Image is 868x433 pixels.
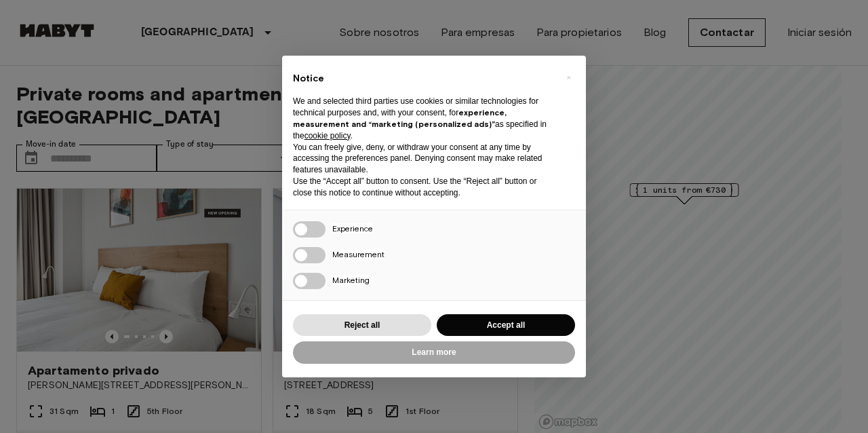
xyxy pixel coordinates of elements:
p: We and selected third parties use cookies or similar technologies for technical purposes and, wit... [293,96,553,141]
p: You can freely give, deny, or withdraw your consent at any time by accessing the preferences pane... [293,142,553,176]
span: Experience [332,223,373,233]
button: Learn more [293,341,575,364]
span: × [566,69,571,86]
button: Accept all [437,314,575,337]
span: Marketing [332,275,370,285]
p: Use the “Accept all” button to consent. Use the “Reject all” button or close this notice to conti... [293,176,553,199]
button: Reject all [293,314,431,337]
span: Measurement [332,249,384,259]
button: Close this notice [557,67,579,88]
a: cookie policy [304,131,351,140]
h2: Notice [293,72,553,86]
strong: experience, measurement and “marketing (personalized ads)” [293,107,507,129]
